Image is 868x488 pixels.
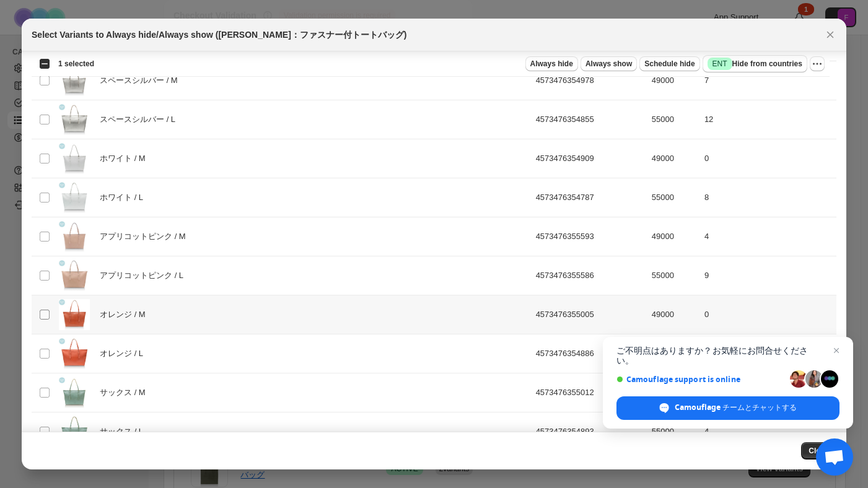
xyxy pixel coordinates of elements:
span: ホワイト / M [100,152,152,165]
div: チャットを開く [816,438,853,476]
td: 0 [701,295,836,334]
td: 4573476354909 [532,139,648,178]
td: 49000 [648,139,701,178]
td: 55000 [648,178,701,217]
img: MAP.jpg [59,221,90,252]
span: Camouflage チームとチャットする [675,402,797,413]
span: Close [809,446,829,456]
button: More actions [810,56,825,71]
span: アプリコットピンク / M [100,230,193,243]
td: 4573476355593 [532,217,648,256]
img: LSV.jpg [59,104,90,135]
img: MWH_25bb4cae-35e1-49b1-b358-15454d030333.jpg [59,143,90,174]
td: 4 [701,217,836,256]
span: オレンジ / L [100,347,149,360]
button: Close [801,442,836,460]
td: 4573476354855 [532,100,648,139]
td: 55000 [648,334,701,373]
td: 12 [701,100,836,139]
span: 1 selected [58,59,94,69]
td: 9 [701,256,836,295]
td: 0 [701,139,836,178]
img: LSX2.jpg [59,416,90,447]
span: アプリコットピンク / L [100,269,190,282]
td: 49000 [648,217,701,256]
div: Camouflage チームとチャットする [616,396,840,420]
span: サックス / L [100,425,149,438]
td: 7 [701,61,836,100]
td: 4573476355586 [532,256,648,295]
span: ご不明点はありますか？お気軽にお問合せください。 [616,346,840,365]
img: LWH_9a57fdd6-d8b8-41b0-a255-233bee150008.jpg [59,182,90,213]
span: Schedule hide [644,59,695,69]
button: Always hide [525,56,578,71]
img: MSV_7c7bb42c-f312-4a6d-9538-21a0b174326d.jpg [59,65,90,96]
td: 4573476354978 [532,61,648,100]
span: Always hide [530,59,573,69]
td: 4573476355005 [532,295,648,334]
td: 0 [701,334,836,373]
img: MSX2_1200x_423c5e2b-4cad-4e0d-ab93-d1e94e156f0f.jpg [59,377,90,408]
td: 49000 [648,61,701,100]
td: 8 [701,178,836,217]
span: Hide from countries [708,58,802,70]
span: Always show [585,59,632,69]
button: Always show [581,56,637,71]
span: オレンジ / M [100,308,152,321]
td: 49000 [648,295,701,334]
td: 4573476354787 [532,178,648,217]
h2: Select Variants to Always hide/Always show ([PERSON_NAME]：ファスナー付トートバッグ) [32,28,406,41]
td: 4573476354893 [532,412,648,451]
span: スペースシルバー / M [100,74,185,87]
td: 55000 [648,100,701,139]
span: ENT [712,59,727,69]
img: LAP.jpg [59,260,90,291]
span: チャットを閉じる [829,343,844,358]
span: Camouflage support is online [616,375,786,384]
img: MOG_a2b43a88-3781-45c9-8227-7ca9eb88afcb.jpg [59,299,90,330]
td: 55000 [648,256,701,295]
td: 4573476354886 [532,334,648,373]
button: Close [822,26,839,43]
button: Schedule hide [639,56,699,71]
td: 4573476355012 [532,373,648,412]
span: サックス / M [100,386,152,399]
span: スペースシルバー / L [100,113,182,126]
img: LOG_27ba10cf-ef2e-469e-ade3-7484fd1d5bfb.jpg [59,338,90,369]
button: SuccessENTHide from countries [703,55,807,72]
span: ホワイト / L [100,191,149,204]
